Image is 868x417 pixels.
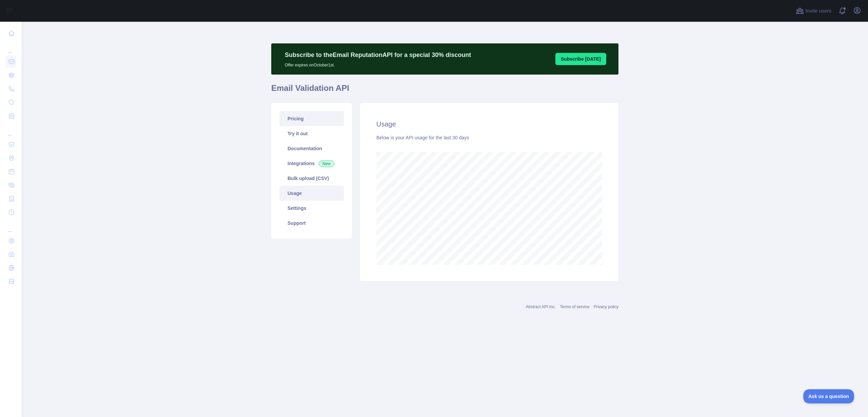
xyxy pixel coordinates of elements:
p: Subscribe to the Email Reputation API for a special 30 % discount [285,50,471,60]
a: Usage [279,186,344,201]
button: Invite users [794,5,833,16]
h2: Usage [376,119,602,129]
h1: Email Validation API [271,83,618,99]
a: Bulk upload (CSV) [279,171,344,186]
iframe: Toggle Customer Support [803,389,854,403]
a: Terms of service [560,304,589,309]
div: ... [5,123,16,137]
a: Try it out [279,126,344,141]
p: Offer expires on October 1st. [285,60,471,68]
div: ... [5,41,16,54]
a: Pricing [279,111,344,126]
span: Invite users [805,7,831,15]
a: Integrations New [279,156,344,171]
div: ... [5,220,16,233]
a: Privacy policy [594,304,618,309]
span: New [319,160,334,167]
a: Settings [279,201,344,216]
div: Below is your API usage for the last 30 days [376,134,602,141]
a: Support [279,216,344,231]
button: Subscribe [DATE] [555,53,606,65]
a: Documentation [279,141,344,156]
a: Abstract API Inc. [526,304,556,309]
